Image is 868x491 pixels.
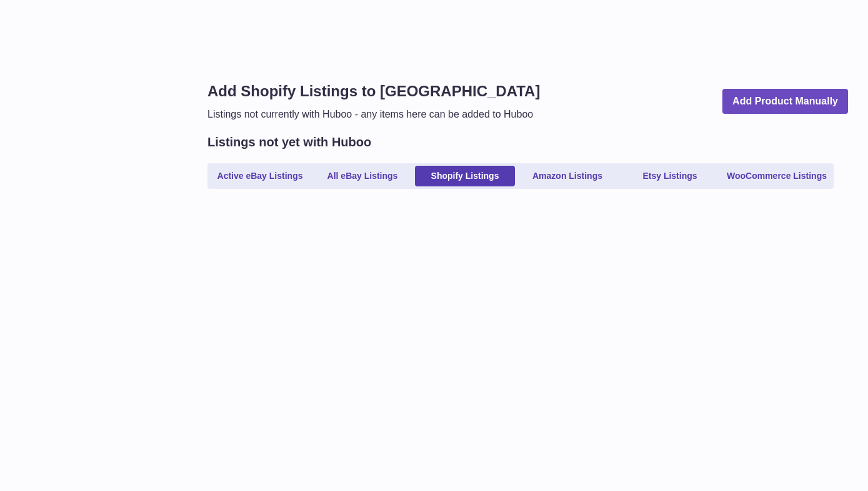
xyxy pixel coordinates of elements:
[620,166,720,186] a: Etsy Listings
[722,166,831,186] a: WooCommerce Listings
[312,166,412,186] a: All eBay Listings
[415,166,515,186] a: Shopify Listings
[207,134,371,151] h2: Listings not yet with Huboo
[517,166,617,186] a: Amazon Listings
[210,166,310,186] a: Active eBay Listings
[207,81,540,101] h1: Add Shopify Listings to [GEOGRAPHIC_DATA]
[207,108,540,121] p: Listings not currently with Huboo - any items here can be added to Huboo
[722,89,848,114] a: Add Product Manually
